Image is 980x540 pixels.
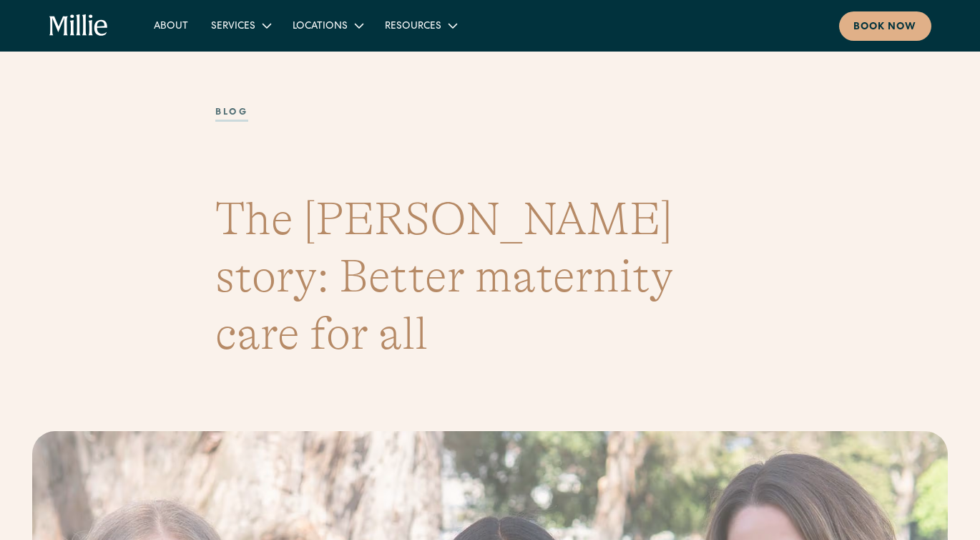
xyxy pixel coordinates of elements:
[385,19,441,34] div: Resources
[853,20,917,35] div: Book now
[142,14,200,37] a: About
[215,106,248,122] a: blog
[373,14,467,37] div: Resources
[839,11,931,41] a: Book now
[211,19,255,34] div: Services
[215,191,765,362] h1: The [PERSON_NAME] story: Better maternity care for all
[49,14,108,37] a: home
[293,19,348,34] div: Locations
[281,14,373,37] div: Locations
[200,14,281,37] div: Services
